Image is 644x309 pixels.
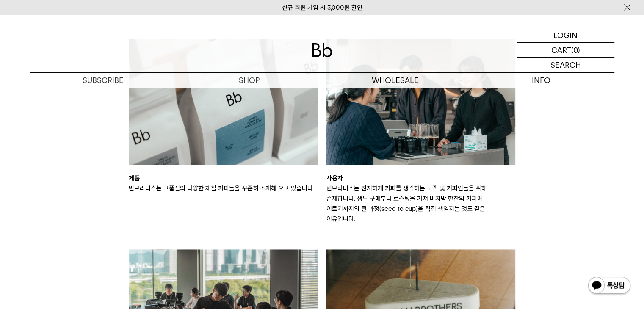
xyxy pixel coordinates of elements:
p: CART [551,43,571,57]
img: 카카오톡 채널 1:1 채팅 버튼 [587,276,631,296]
p: INFO [468,73,614,88]
a: LOGIN [517,28,614,43]
p: LOGIN [553,28,578,42]
a: 신규 회원 가입 시 3,000원 할인 [282,4,362,11]
img: 로고 [312,43,332,57]
p: WHOLESALE [322,73,468,88]
p: 빈브라더스는 진지하게 커피를 생각하는 고객 및 커피인들을 위해 존재합니다. 생두 구매부터 로스팅을 거쳐 마지막 한잔의 커피에 이르기까지의 전 과정(seed to cup)을 직... [326,183,515,224]
a: SHOP [176,73,322,88]
p: 빈브라더스는 고품질의 다양한 제철 커피들을 꾸준히 소개해 오고 있습니다. [129,183,318,193]
p: SEARCH [550,58,581,72]
p: 사용자 [326,173,515,183]
a: CART (0) [517,43,614,58]
p: 제품 [129,173,318,183]
p: (0) [571,43,580,57]
a: SUBSCRIBE [30,73,176,88]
